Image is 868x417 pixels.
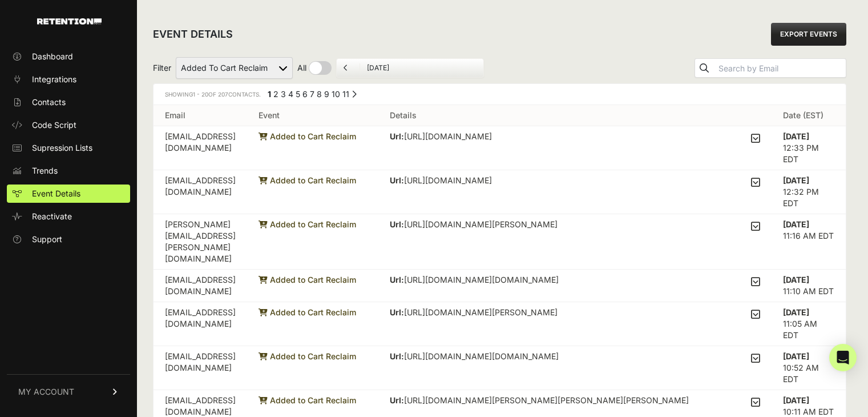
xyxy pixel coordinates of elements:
th: Details [378,105,772,126]
select: Filter [176,57,293,79]
span: Added to Cart Reclaim [259,131,356,141]
em: Page 1 [268,89,271,99]
strong: Url: [390,275,404,284]
a: Support [7,230,130,248]
span: Added to Cart Reclaim [259,175,356,185]
a: Page 8 [317,89,322,99]
div: Pagination [265,89,357,103]
strong: [DATE] [783,175,809,185]
td: [EMAIL_ADDRESS][DOMAIN_NAME] [154,170,247,214]
a: Trends [7,162,130,180]
span: Added to Cart Reclaim [259,307,356,317]
td: [EMAIL_ADDRESS][DOMAIN_NAME] [154,270,247,302]
a: EXPORT EVENTS [771,23,846,46]
a: Page 10 [332,89,340,99]
a: Page 4 [288,89,293,99]
a: Reactivate [7,207,130,226]
a: Dashboard [7,47,130,66]
span: 207 [218,91,228,98]
span: Supression Lists [32,142,92,154]
span: Trends [32,165,58,177]
span: 1 - 20 [193,91,208,98]
strong: Url: [390,219,404,229]
p: [URL][DOMAIN_NAME] [390,175,597,186]
a: Page 6 [302,89,308,99]
strong: Url: [390,131,404,141]
span: Support [32,234,62,245]
span: Code Script [32,119,76,131]
span: Integrations [32,74,76,85]
div: Open Intercom Messenger [829,344,857,371]
td: 12:32 PM EDT [772,170,846,214]
td: [EMAIL_ADDRESS][DOMAIN_NAME] [154,126,247,170]
h2: EVENT DETAILS [153,26,233,42]
td: [EMAIL_ADDRESS][DOMAIN_NAME] [154,302,247,346]
strong: Url: [390,395,404,405]
span: Added to Cart Reclaim [259,395,356,405]
a: Page 7 [310,89,314,99]
th: Event [247,105,378,126]
span: MY ACCOUNT [18,386,74,398]
p: [URL][DOMAIN_NAME][PERSON_NAME] [390,307,595,318]
a: Code Script [7,116,130,134]
th: Date (EST) [772,105,846,126]
a: Page 9 [324,89,329,99]
span: Contacts [32,97,66,108]
td: 11:10 AM EDT [772,270,846,302]
strong: Url: [390,351,404,361]
input: Search by Email [716,61,846,77]
p: [URL][DOMAIN_NAME][PERSON_NAME][PERSON_NAME][PERSON_NAME] [390,395,689,406]
a: Event Details [7,185,130,203]
span: Added to Cart Reclaim [259,275,356,284]
p: [URL][DOMAIN_NAME][PERSON_NAME] [390,219,596,230]
th: Email [154,105,247,126]
strong: [DATE] [783,275,809,284]
p: [URL][DOMAIN_NAME][DOMAIN_NAME] [390,274,629,286]
a: Page 11 [342,89,349,99]
a: Page 3 [281,89,286,99]
td: 10:52 AM EDT [772,346,846,390]
span: Contacts. [216,91,261,98]
span: Reactivate [32,211,72,222]
td: [PERSON_NAME][EMAIL_ADDRESS][PERSON_NAME][DOMAIN_NAME] [154,214,247,270]
td: [EMAIL_ADDRESS][DOMAIN_NAME] [154,346,247,390]
img: Retention.com [37,18,102,25]
span: Filter [153,62,171,74]
strong: Url: [390,175,404,185]
a: Integrations [7,70,130,89]
strong: [DATE] [783,351,809,361]
strong: [DATE] [783,219,809,229]
div: Showing of [165,89,261,100]
a: Page 2 [273,89,278,99]
strong: [DATE] [783,307,809,317]
span: Event Details [32,188,80,199]
td: 12:33 PM EDT [772,126,846,170]
a: Contacts [7,93,130,111]
p: [URL][DOMAIN_NAME][DOMAIN_NAME] [390,351,742,362]
strong: Url: [390,307,404,317]
strong: [DATE] [783,395,809,405]
td: 11:16 AM EDT [772,214,846,270]
a: Supression Lists [7,139,130,157]
span: Added to Cart Reclaim [259,351,356,361]
a: MY ACCOUNT [7,374,130,409]
span: Added to Cart Reclaim [259,219,356,229]
a: Page 5 [296,89,300,99]
td: 11:05 AM EDT [772,302,846,346]
p: [URL][DOMAIN_NAME] [390,131,742,142]
span: Dashboard [32,51,73,62]
strong: [DATE] [783,131,809,141]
